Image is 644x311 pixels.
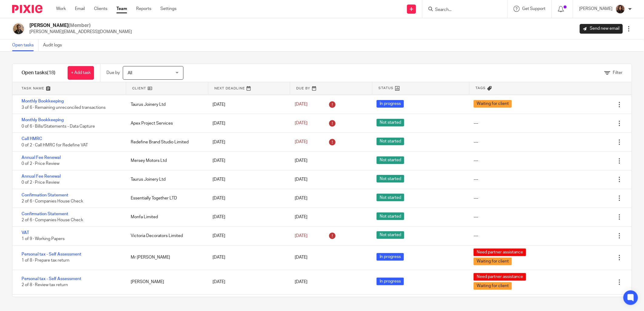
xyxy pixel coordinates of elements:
[377,119,404,126] span: Not started
[613,71,622,75] span: Filter
[475,85,486,91] span: Tags
[377,253,404,261] span: In progress
[295,121,307,125] span: [DATE]
[434,7,489,13] input: Search
[125,155,206,167] div: Mersey Motors Ltd
[474,100,512,108] span: Waiting for client
[207,117,289,129] div: [DATE]
[160,6,176,12] a: Settings
[12,5,42,13] img: Pixie
[207,211,289,223] div: [DATE]
[116,6,127,12] a: Team
[43,39,66,51] a: Audit logs
[474,233,478,239] div: ---
[474,195,478,201] div: ---
[615,4,625,14] img: Headshot.jpg
[207,230,289,242] div: [DATE]
[474,176,478,182] div: ---
[22,124,95,129] span: 0 of 6 · Bills/Statements - Data Capture
[22,181,59,185] span: 0 of 2 · Price Review
[22,105,106,110] span: 3 of 6 · Remaining unreconciled transactions
[75,6,85,12] a: Email
[12,39,39,51] a: Open tasks
[474,214,478,220] div: ---
[295,159,307,163] span: [DATE]
[377,212,404,220] span: Not started
[125,251,206,263] div: Mr [PERSON_NAME]
[474,120,478,126] div: ---
[377,231,404,239] span: Not started
[474,249,526,256] span: Need partner assistance
[47,70,55,75] span: (18)
[522,7,545,11] span: Get Support
[22,212,68,216] a: Confirmation Statement
[125,99,206,111] div: Taurus Joinery Ltd
[295,196,307,200] span: [DATE]
[22,174,61,179] a: Annual Fee Renewal
[136,6,151,12] a: Reports
[22,99,64,103] a: Monthly Bookkeeping
[29,29,132,35] p: [PERSON_NAME][EMAIL_ADDRESS][DOMAIN_NAME]
[580,24,623,34] a: Send new email
[474,258,512,265] span: Waiting for client
[207,192,289,204] div: [DATE]
[22,277,81,281] a: Personal tax - Self Assessment
[295,102,307,107] span: [DATE]
[579,6,612,12] p: [PERSON_NAME]
[22,193,68,197] a: Confirmation Statement
[295,140,307,144] span: [DATE]
[22,155,61,160] a: Annual Fee Renewal
[207,173,289,186] div: [DATE]
[22,162,59,166] span: 0 of 2 · Price Review
[295,280,307,284] span: [DATE]
[125,117,206,129] div: Apex Project Services
[125,192,206,204] div: Essentially Together LTD
[207,155,289,167] div: [DATE]
[125,136,206,148] div: Redefine Brand Studio Limited
[377,175,404,182] span: Not started
[22,231,29,235] a: VAT
[125,211,206,223] div: Monfa Limited
[22,199,83,203] span: 2 of 6 · Companies House Check
[207,136,289,148] div: [DATE]
[295,234,307,238] span: [DATE]
[474,273,526,281] span: Need partner assistance
[377,156,404,164] span: Not started
[22,252,81,256] a: Personal tax - Self Assessment
[29,22,132,29] h2: [PERSON_NAME]
[22,143,88,147] span: 0 of 2 · Call HMRC for Redefine VAT
[125,276,206,288] div: [PERSON_NAME]
[377,138,404,145] span: Not started
[22,237,65,241] span: 1 of 9 · Working Papers
[377,194,404,201] span: Not started
[295,177,307,182] span: [DATE]
[106,70,120,76] p: Due by
[377,100,404,108] span: In progress
[125,173,206,186] div: Taurus Joinery Ltd
[474,282,512,290] span: Waiting for client
[295,256,307,260] span: [DATE]
[474,158,478,164] div: ---
[68,66,94,80] a: + Add task
[378,85,394,91] span: Status
[22,137,42,141] a: Call HMRC
[22,259,69,263] span: 1 of 8 · Prepare tax return
[22,218,83,222] span: 2 of 6 · Companies House Check
[69,23,91,28] span: (Member)
[12,22,25,35] img: WhatsApp%20Image%202025-04-23%20.jpg
[125,230,206,242] div: Victoria Decorators Limited
[22,70,55,76] h1: Open tasks
[377,278,404,285] span: In progress
[207,251,289,263] div: [DATE]
[207,99,289,111] div: [DATE]
[56,6,66,12] a: Work
[128,71,132,75] span: All
[94,6,107,12] a: Clients
[22,283,68,287] span: 2 of 8 · Review tax return
[295,215,307,219] span: [DATE]
[22,118,64,122] a: Monthly Bookkeeping
[474,139,478,145] div: ---
[207,276,289,288] div: [DATE]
